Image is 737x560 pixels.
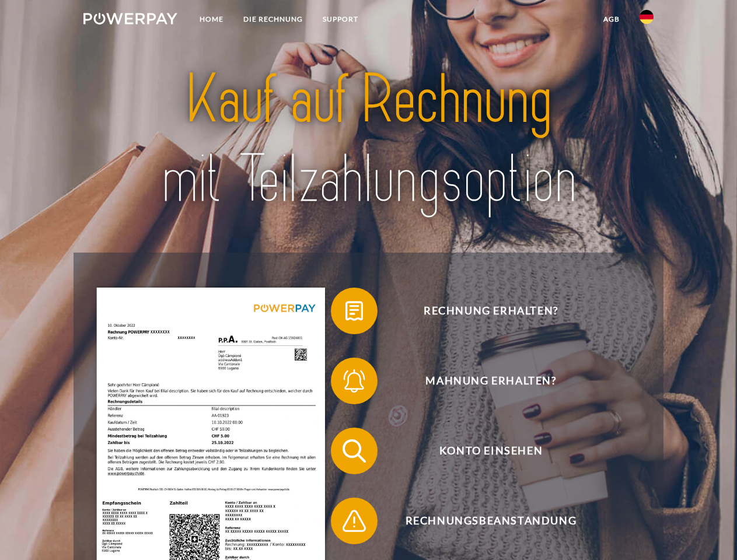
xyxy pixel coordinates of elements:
img: qb_bill.svg [340,296,369,325]
button: Rechnungsbeanstandung [331,498,634,544]
span: Mahnung erhalten? [348,358,634,404]
button: Konto einsehen [331,428,634,474]
a: Home [190,9,233,30]
a: agb [593,9,630,30]
img: logo-powerpay-white.svg [83,13,177,24]
img: title-powerpay_de.svg [111,56,626,223]
span: Rechnung erhalten? [348,288,634,334]
img: qb_search.svg [340,436,369,466]
span: Konto einsehen [348,428,634,474]
a: DIE RECHNUNG [233,9,313,30]
a: SUPPORT [313,9,368,30]
button: Rechnung erhalten? [331,288,634,334]
button: Mahnung erhalten? [331,358,634,404]
img: de [640,10,654,24]
span: Rechnungsbeanstandung [348,498,634,544]
img: qb_warning.svg [340,506,369,535]
img: qb_bell.svg [340,366,369,395]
